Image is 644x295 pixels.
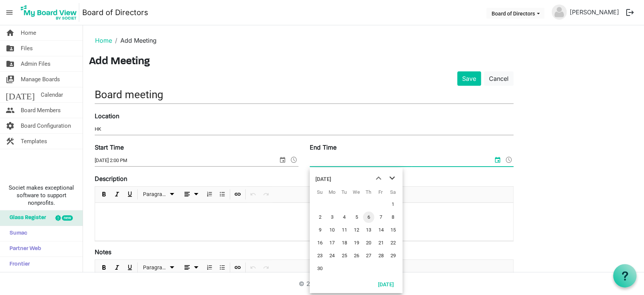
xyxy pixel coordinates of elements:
[203,260,216,276] div: Numbered List
[375,224,386,236] span: Friday, November 14, 2025
[326,224,338,236] span: Monday, November 10, 2025
[351,250,362,261] span: Wednesday, November 26, 2025
[179,187,203,202] div: Alignments
[2,5,17,20] span: menu
[315,171,331,187] div: title
[98,187,111,202] div: Bold
[123,260,136,276] div: Underline
[326,212,338,223] span: Monday, November 3, 2025
[233,190,243,199] button: Insert Link
[493,155,502,165] span: select
[21,41,33,56] span: Files
[95,247,111,256] label: Notes
[387,187,399,198] th: Sa
[375,250,386,261] span: Friday, November 28, 2025
[111,187,123,202] div: Italic
[95,37,112,44] a: Home
[21,103,61,118] span: Board Members
[385,171,399,185] button: next month
[362,187,374,198] th: Th
[89,56,638,68] h3: Add Meeting
[6,226,27,241] span: Sumac
[387,224,399,236] span: Saturday, November 15, 2025
[310,143,337,152] label: End Time
[143,263,168,272] span: Paragraph
[339,250,350,261] span: Tuesday, November 25, 2025
[314,212,326,223] span: Sunday, November 2, 2025
[99,263,109,272] button: Bold
[363,250,374,261] span: Thursday, November 27, 2025
[314,263,326,274] span: Sunday, November 30, 2025
[95,174,127,183] label: Description
[95,86,513,103] input: Title
[622,5,638,20] button: logout
[179,260,203,276] div: Alignments
[387,250,399,261] span: Saturday, November 29, 2025
[95,143,124,152] label: Start Time
[387,212,399,223] span: Saturday, November 8, 2025
[278,155,287,165] span: select
[204,190,215,199] button: Numbered List
[6,241,41,256] span: Partner Web
[217,190,227,199] button: Bulleted List
[6,257,30,272] span: Frontier
[387,199,399,210] span: Saturday, November 1, 2025
[375,212,386,223] span: Friday, November 7, 2025
[112,190,122,199] button: Italic
[82,5,148,20] a: Board of Directors
[363,237,374,249] span: Thursday, November 20, 2025
[339,224,350,236] span: Tuesday, November 11, 2025
[6,25,15,40] span: home
[21,134,47,149] span: Templates
[217,263,227,272] button: Bulleted List
[314,237,326,249] span: Sunday, November 16, 2025
[21,72,60,87] span: Manage Boards
[98,260,111,276] div: Bold
[6,41,15,56] span: folder_shared
[552,5,567,20] img: no-profile-picture.svg
[351,212,362,223] span: Wednesday, November 5, 2025
[374,187,386,198] th: Fr
[204,263,215,272] button: Numbered List
[216,260,229,276] div: Bulleted List
[41,87,63,102] span: Calendar
[140,263,178,272] button: Paragraph dropdownbutton
[314,187,326,198] th: Su
[350,187,362,198] th: We
[314,250,326,261] span: Sunday, November 23, 2025
[6,87,35,102] span: [DATE]
[125,263,135,272] button: Underline
[6,134,15,149] span: construction
[326,237,338,249] span: Monday, November 17, 2025
[484,71,513,86] a: Cancel
[6,118,15,133] span: settings
[6,72,15,87] span: switch_account
[180,263,202,272] button: dropdownbutton
[180,190,202,199] button: dropdownbutton
[139,187,179,202] div: Formats
[363,224,374,236] span: Thursday, November 13, 2025
[143,190,168,199] span: Paragraph
[373,279,399,289] button: Today
[339,212,350,223] span: Tuesday, November 4, 2025
[21,25,36,40] span: Home
[351,224,362,236] span: Wednesday, November 12, 2025
[112,36,157,45] li: Add Meeting
[3,184,79,207] span: Societ makes exceptional software to support nonprofits.
[233,263,243,272] button: Insert Link
[375,237,386,249] span: Friday, November 21, 2025
[216,187,229,202] div: Bulleted List
[338,187,350,198] th: Tu
[139,260,179,276] div: Formats
[62,215,73,221] div: new
[6,210,46,225] span: Glass Register
[299,280,346,287] a: © 2025 - Societ
[567,5,622,20] a: [PERSON_NAME]
[231,187,244,202] div: Insert Link
[457,71,481,86] button: Save
[112,263,122,272] button: Italic
[18,3,79,22] img: My Board View Logo
[6,103,15,118] span: people
[326,250,338,261] span: Monday, November 24, 2025
[314,224,326,236] span: Sunday, November 9, 2025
